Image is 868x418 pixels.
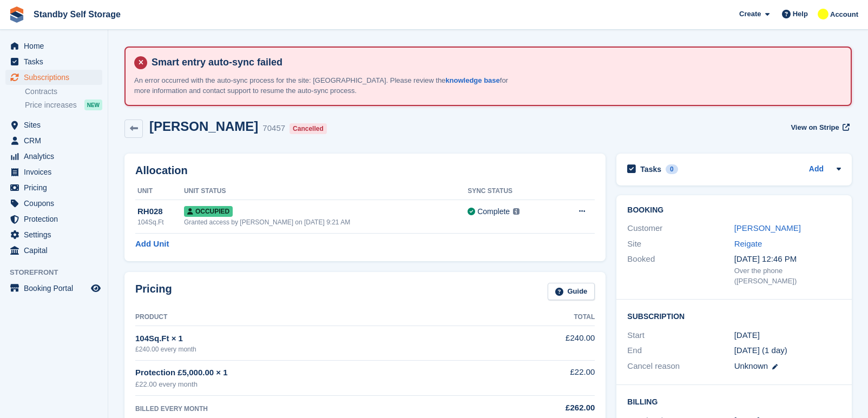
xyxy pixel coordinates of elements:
span: Invoices [24,164,89,180]
div: Booked [627,253,734,287]
div: Cancel reason [627,360,734,373]
div: End [627,344,734,357]
div: Cancelled [290,123,327,134]
div: Complete [477,206,510,217]
a: Preview store [89,282,102,295]
a: menu [5,164,102,180]
h4: Smart entry auto-sync failed [147,56,842,69]
span: CRM [24,133,89,148]
div: 104Sq.Ft × 1 [135,333,484,345]
div: 0 [666,164,678,174]
div: [DATE] 12:46 PM [734,253,841,266]
img: Glenn Fisher [818,9,828,19]
div: £240.00 every month [135,344,484,354]
time: 2025-01-31 01:00:00 UTC [734,329,760,342]
div: Start [627,329,734,342]
span: Pricing [24,180,89,195]
a: menu [5,54,102,69]
a: [PERSON_NAME] [734,223,801,233]
th: Unit Status [184,183,468,200]
a: Contracts [25,87,102,97]
div: £22.00 every month [135,379,484,390]
a: menu [5,38,102,54]
span: Help [793,9,808,19]
p: An error occurred with the auto-sync process for the site: [GEOGRAPHIC_DATA]. Please review the f... [134,75,513,96]
span: View on Stripe [791,122,839,133]
span: Subscriptions [24,70,89,85]
a: Add [809,163,824,176]
img: stora-icon-8386f47178a22dfd0bd8f6a31ec36ba5ce8667c1dd55bd0f319d3a0aa187defe.svg [9,6,25,23]
span: [DATE] (1 day) [734,346,787,355]
div: £262.00 [484,402,595,414]
div: Granted access by [PERSON_NAME] on [DATE] 9:21 AM [184,217,468,227]
a: menu [5,180,102,195]
span: Settings [24,227,89,242]
div: BILLED EVERY MONTH [135,404,484,414]
th: Sync Status [468,183,556,200]
h2: Tasks [640,164,661,174]
a: Add Unit [135,238,169,250]
span: Account [830,9,858,20]
a: menu [5,117,102,132]
div: Customer [627,222,734,235]
th: Unit [135,183,184,200]
a: menu [5,133,102,148]
span: Storefront [10,267,108,278]
a: Price increases NEW [25,99,102,111]
span: Coupons [24,196,89,211]
div: Protection £5,000.00 × 1 [135,367,484,379]
span: Price increases [25,100,77,110]
span: Capital [24,243,89,258]
h2: Subscription [627,310,841,321]
h2: Booking [627,206,841,215]
span: Analytics [24,149,89,164]
a: Standby Self Storage [29,5,125,23]
img: icon-info-grey-7440780725fd019a000dd9b08b2336e03edf1995a4989e88bcd33f0948082b44.svg [513,208,520,215]
a: menu [5,149,102,164]
th: Product [135,309,484,326]
div: NEW [84,99,102,110]
h2: Allocation [135,164,595,177]
h2: [PERSON_NAME] [149,119,258,134]
span: Protection [24,211,89,227]
span: Occupied [184,206,233,217]
a: knowledge base [445,76,499,84]
h2: Pricing [135,283,172,301]
span: Create [739,9,761,19]
a: menu [5,211,102,227]
a: menu [5,70,102,85]
div: 104Sq.Ft [137,217,184,227]
a: menu [5,281,102,296]
a: View on Stripe [786,119,852,137]
a: Guide [548,283,595,301]
a: menu [5,243,102,258]
div: Over the phone ([PERSON_NAME]) [734,266,841,287]
a: Reigate [734,239,762,248]
a: menu [5,227,102,242]
span: Unknown [734,361,768,370]
h2: Billing [627,396,841,407]
div: RH028 [137,205,184,218]
th: Total [484,309,595,326]
a: menu [5,196,102,211]
span: Tasks [24,54,89,69]
div: Site [627,238,734,250]
td: £240.00 [484,326,595,360]
td: £22.00 [484,360,595,395]
div: 70457 [262,122,285,135]
span: Booking Portal [24,281,89,296]
span: Sites [24,117,89,132]
span: Home [24,38,89,54]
